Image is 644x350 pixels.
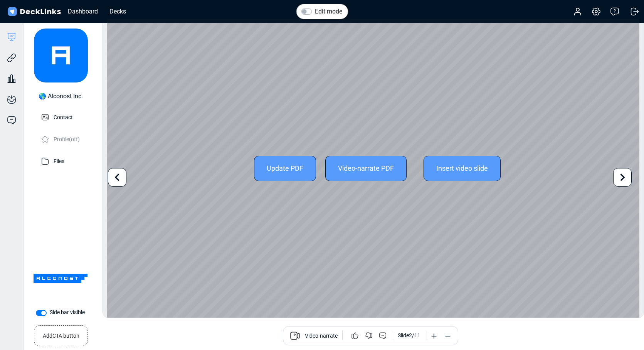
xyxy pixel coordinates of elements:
[106,7,130,16] div: Decks
[6,6,62,17] img: DeckLinks
[64,7,102,16] div: Dashboard
[54,112,73,121] p: Contact
[315,7,342,16] label: Edit mode
[398,331,420,340] div: Slide 2 / 11
[34,29,88,82] img: avatar
[254,156,316,181] div: Update PDF
[54,156,64,165] p: Files
[39,92,83,101] div: 🌎 Alconost Inc.
[325,156,407,181] div: Video-narrate PDF
[43,329,79,340] small: Add CTA button
[50,308,85,316] label: Side bar visible
[54,134,80,143] p: Profile (off)
[34,251,87,305] img: Company Banner
[424,156,501,181] div: Insert video slide
[305,332,338,341] span: Video-narrate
